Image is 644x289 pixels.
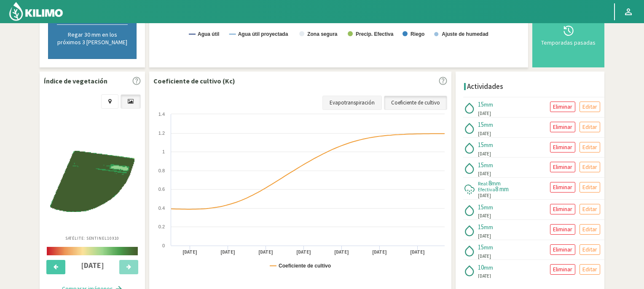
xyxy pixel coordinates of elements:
[198,31,219,37] text: Agua útil
[478,141,484,149] span: 15
[484,244,493,251] span: mm
[44,76,107,86] p: Índice de vegetación
[57,31,128,46] p: Regar 30 mm en los próximos 3 [PERSON_NAME]
[158,224,165,229] text: 0.2
[70,261,115,270] h4: [DATE]
[550,122,575,132] button: Eliminar
[296,249,311,255] text: [DATE]
[478,120,484,128] span: 15
[553,142,572,152] p: Eliminar
[478,273,491,280] span: [DATE]
[580,142,600,153] button: Editar
[478,212,491,219] span: [DATE]
[580,224,600,235] button: Editar
[279,263,331,269] text: Coeficiente de cultivo
[484,121,493,128] span: mm
[582,245,597,254] p: Editar
[488,179,491,187] span: 8
[478,243,484,251] span: 15
[553,122,572,132] p: Eliminar
[478,180,488,187] span: Real:
[322,96,382,110] a: Evapotranspiración
[537,6,600,63] button: Temporadas pasadas
[582,265,597,274] p: Editar
[484,264,493,271] span: mm
[550,102,575,112] button: Eliminar
[484,203,493,211] span: mm
[107,235,120,241] span: 10X10
[495,185,509,193] span: 8 mm
[478,263,484,271] span: 10
[550,162,575,172] button: Eliminar
[158,131,165,136] text: 1.2
[484,101,493,108] span: mm
[478,233,491,240] span: [DATE]
[334,249,349,255] text: [DATE]
[47,247,138,255] img: scale
[220,249,235,255] text: [DATE]
[478,223,484,231] span: 15
[582,204,597,214] p: Editar
[478,150,491,158] span: [DATE]
[162,243,165,248] text: 0
[158,187,165,192] text: 0.6
[478,192,491,199] span: [DATE]
[580,182,600,193] button: Editar
[553,265,572,274] p: Eliminar
[491,179,501,187] span: mm
[580,122,600,132] button: Editar
[158,168,165,173] text: 0.8
[478,203,484,211] span: 15
[580,102,600,112] button: Editar
[384,96,447,110] a: Coeficiente de cultivo
[550,224,575,235] button: Eliminar
[158,112,165,117] text: 1.4
[478,186,495,193] span: Efectiva
[478,100,484,108] span: 15
[467,83,503,91] h4: Actividades
[582,225,597,234] p: Editar
[582,142,597,152] p: Editar
[580,204,600,214] button: Editar
[553,225,572,234] p: Eliminar
[582,162,597,172] p: Editar
[478,161,484,169] span: 15
[580,244,600,255] button: Editar
[550,142,575,153] button: Eliminar
[258,249,273,255] text: [DATE]
[580,162,600,172] button: Editar
[8,1,64,21] img: Kilimo
[550,244,575,255] button: Eliminar
[582,182,597,192] p: Editar
[162,149,165,154] text: 1
[478,110,491,117] span: [DATE]
[158,206,165,211] text: 0.4
[553,182,572,192] p: Eliminar
[50,151,134,212] img: 36801312-83c9-40a5-8a99-75454b207d9d_-_sentinel_-_2025-09-28.png
[553,102,572,112] p: Eliminar
[553,162,572,172] p: Eliminar
[478,130,491,137] span: [DATE]
[550,182,575,193] button: Eliminar
[410,249,425,255] text: [DATE]
[307,31,338,37] text: Zona segura
[580,264,600,275] button: Editar
[550,204,575,214] button: Eliminar
[484,223,493,231] span: mm
[484,141,493,149] span: mm
[65,235,120,241] p: Satélite: Sentinel
[582,102,597,112] p: Editar
[238,31,288,37] text: Agua útil proyectada
[484,161,493,169] span: mm
[478,253,491,260] span: [DATE]
[478,170,491,177] span: [DATE]
[411,31,424,37] text: Riego
[182,249,197,255] text: [DATE]
[356,31,394,37] text: Precip. Efectiva
[442,31,488,37] text: Ajuste de humedad
[372,249,387,255] text: [DATE]
[550,264,575,275] button: Eliminar
[539,40,598,45] div: Temporadas pasadas
[553,245,572,254] p: Eliminar
[153,76,235,86] p: Coeficiente de cultivo (Kc)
